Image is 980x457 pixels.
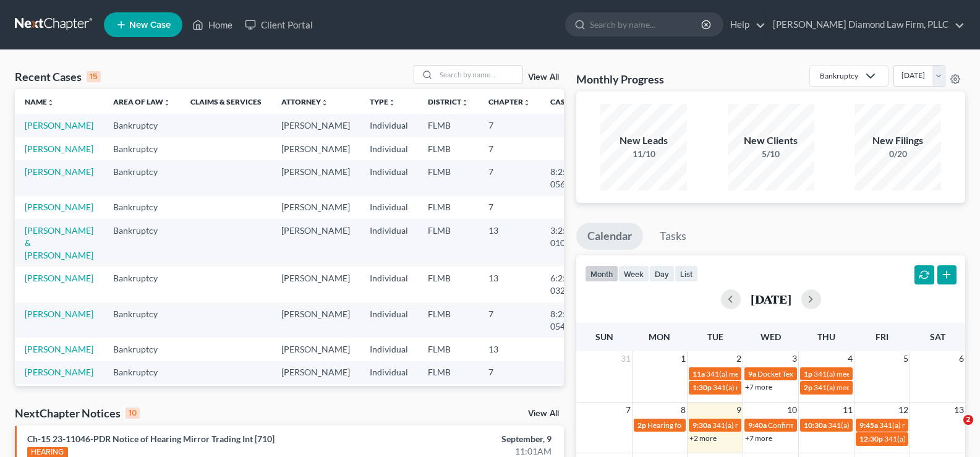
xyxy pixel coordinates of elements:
i: unfold_more [461,99,469,106]
a: [PERSON_NAME] [25,202,93,212]
span: 4 [846,351,854,366]
span: 341(a) meeting for [PERSON_NAME] [706,369,825,378]
td: FLMB [418,114,479,137]
a: [PERSON_NAME] [25,166,93,177]
span: 5 [902,351,910,366]
td: Bankruptcy [103,137,181,160]
td: Bankruptcy [103,361,181,384]
span: 2 [735,351,743,366]
span: 341(a) meeting for [PERSON_NAME] [814,383,933,392]
td: Bankruptcy [103,196,181,219]
span: 10 [786,403,798,417]
span: 2 [963,415,973,425]
div: 5/10 [728,148,814,160]
div: 15 [87,71,101,82]
td: FLMB [418,302,479,338]
a: [PERSON_NAME] [25,367,93,377]
td: 13 [479,384,540,419]
span: Wed [761,331,781,342]
button: week [618,265,649,282]
a: [PERSON_NAME] Diamond Law Firm, PLLC [767,14,965,36]
td: [PERSON_NAME] [271,267,360,302]
span: 9a [748,369,756,378]
td: Bankruptcy [103,338,181,361]
span: 341(a) meeting for [PERSON_NAME] [814,369,933,378]
div: September, 9 [385,433,552,445]
td: Individual [360,361,418,384]
button: day [649,265,675,282]
span: 2p [804,383,812,392]
a: Help [724,14,765,36]
a: Chapterunfold_more [488,97,530,106]
span: Hearing for [PERSON_NAME] [647,421,744,430]
span: 11 [842,403,854,417]
span: 6 [958,351,965,366]
td: [PERSON_NAME] [271,137,360,160]
td: 7 [479,137,540,160]
td: FLMB [418,196,479,219]
span: 341(a) meeting for [PERSON_NAME] [713,383,832,392]
div: 11/10 [600,148,687,160]
td: 7 [479,196,540,219]
div: NextChapter Notices [15,406,140,421]
a: Districtunfold_more [428,97,469,106]
a: View All [528,409,559,418]
td: Bankruptcy [103,160,181,195]
div: New Filings [854,134,941,148]
td: Individual [360,302,418,338]
span: 11a [692,369,705,378]
i: unfold_more [523,99,530,106]
td: FLMB [418,219,479,267]
td: FLMB [418,137,479,160]
a: Typeunfold_more [370,97,396,106]
td: Bankruptcy [103,267,181,302]
span: 10:30a [804,421,827,430]
td: Individual [360,384,418,419]
td: [PERSON_NAME] [271,338,360,361]
span: 9:40a [748,421,767,430]
span: Confirmation Hearing for [PERSON_NAME] [768,421,910,430]
span: Mon [649,331,670,342]
td: 8:25-bk-05639 [540,160,600,195]
i: unfold_more [321,99,328,106]
span: 341(a) meeting for [PERSON_NAME] [712,421,832,430]
span: New Case [129,20,171,30]
td: Bankruptcy [103,114,181,137]
i: unfold_more [388,99,396,106]
span: 9 [735,403,743,417]
span: 341(a) meeting for [PERSON_NAME] [828,421,947,430]
span: 9:45a [859,421,878,430]
a: Client Portal [239,14,319,36]
span: 1 [680,351,687,366]
td: [PERSON_NAME] [271,219,360,267]
td: Individual [360,160,418,195]
a: Nameunfold_more [25,97,54,106]
td: FLMB [418,160,479,195]
a: Calendar [576,223,643,250]
span: 3 [791,351,798,366]
span: Tue [707,331,723,342]
a: Case Nounfold_more [550,97,590,106]
td: FLMB [418,338,479,361]
div: New Clients [728,134,814,148]
a: Area of Lawunfold_more [113,97,171,106]
td: 3:25-bk-01002 [540,219,600,267]
td: 7 [479,160,540,195]
a: Home [186,14,239,36]
td: [PERSON_NAME] [271,384,360,419]
div: 0/20 [854,148,941,160]
td: [PERSON_NAME] [271,160,360,195]
a: Attorneyunfold_more [281,97,328,106]
td: 13 [479,267,540,302]
td: Individual [360,137,418,160]
td: [PERSON_NAME] [271,361,360,384]
span: Docket Text: for St [PERSON_NAME] [PERSON_NAME] et al [757,369,949,378]
td: 7 [479,361,540,384]
iframe: Intercom live chat [938,415,968,445]
td: Individual [360,196,418,219]
button: month [585,265,618,282]
h3: Monthly Progress [576,72,664,87]
span: 13 [953,403,965,417]
a: [PERSON_NAME] [25,309,93,319]
span: Sun [595,331,613,342]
